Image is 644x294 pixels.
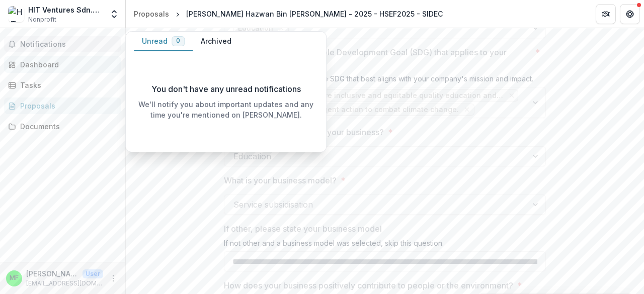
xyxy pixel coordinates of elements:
div: Documents [20,121,113,132]
span: Nonprofit [28,15,56,24]
div: Muhammad Amirul Hazwan Bin Mohd Faiz [10,275,19,281]
button: Open entity switcher [107,4,121,24]
div: HIT Ventures Sdn.Bhd [28,5,103,15]
p: How does your business positively contribute to people or the environment? [224,279,513,291]
button: Archived [193,32,239,51]
p: [PERSON_NAME] Hazwan Bin [PERSON_NAME] [26,268,78,279]
div: Tasks [20,80,113,90]
p: [EMAIL_ADDRESS][DOMAIN_NAME] [26,279,103,288]
p: If other, please state your business model [224,223,382,235]
button: Partners [596,4,616,24]
p: You don't have any unread notifications [151,83,301,95]
a: Tasks [4,77,121,93]
div: If not other and a business model was selected, skip this question. [224,239,546,251]
button: Notifications [4,36,121,52]
div: Dashboard [20,59,113,70]
button: Unread [134,32,193,51]
button: Get Help [620,4,640,24]
p: User [83,269,103,278]
span: Notifications [20,40,117,49]
a: Dashboard [4,56,121,73]
a: Proposals [4,97,121,114]
span: 0 [176,37,180,44]
a: Documents [4,118,121,135]
p: Please select the Sustainable Development Goal (SDG) that applies to your business. [224,46,531,70]
div: Proposals [20,101,113,111]
p: What is your business model? [224,174,337,186]
div: [PERSON_NAME] Hazwan Bin [PERSON_NAME] - 2025 - HSEF2025 - SIDEC [186,9,443,19]
img: HIT Ventures Sdn.Bhd [8,6,24,22]
div: Note: Choose all the applicable SDG that best aligns with your company's mission and impact. [224,74,546,87]
nav: breadcrumb [130,7,447,21]
a: Proposals [130,7,173,21]
div: Proposals [134,9,169,19]
p: We'll notify you about important updates and any time you're mentioned on [PERSON_NAME]. [134,99,318,120]
button: More [107,272,119,284]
